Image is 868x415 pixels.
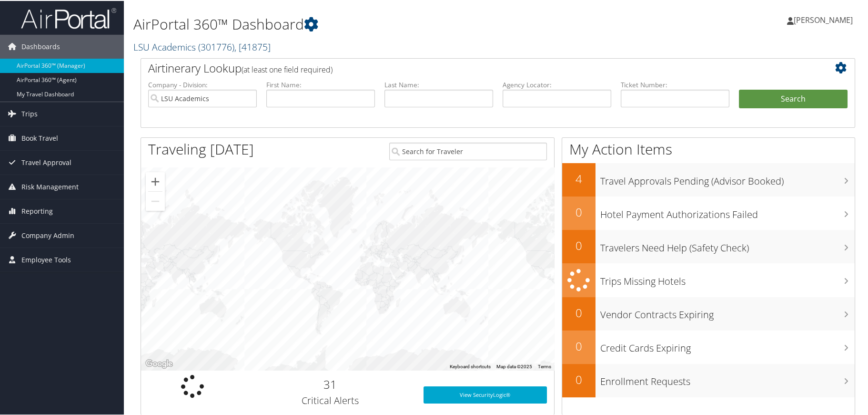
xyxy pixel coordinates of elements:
a: 0Enrollment Requests [562,363,855,396]
a: Terms (opens in new tab) [538,363,551,368]
a: Trips Missing Hotels [562,262,855,296]
span: Map data ©2025 [496,363,532,368]
h3: Vendor Contracts Expiring [600,302,855,321]
h2: 4 [562,170,595,186]
span: [PERSON_NAME] [794,14,853,24]
a: View SecurityLogic® [424,385,547,403]
span: ( 301776 ) [198,40,234,52]
h1: AirPortal 360™ Dashboard [133,13,619,33]
label: Company - Division: [148,79,257,89]
span: Risk Management [21,174,79,198]
span: Company Admin [21,223,74,247]
h3: Travelers Need Help (Safety Check) [600,236,855,254]
h3: Critical Alerts [252,393,409,406]
span: (at least one field required) [242,63,333,74]
a: 4Travel Approvals Pending (Advisor Booked) [562,162,855,196]
a: 0Vendor Contracts Expiring [562,296,855,330]
label: Agency Locator: [503,79,611,89]
span: Travel Approval [21,150,71,174]
span: Employee Tools [21,247,71,271]
a: 0Credit Cards Expiring [562,330,855,363]
h2: 0 [562,304,595,320]
span: Book Travel [21,125,58,149]
a: LSU Academics [133,40,271,52]
h2: 0 [562,337,595,353]
button: Zoom out [146,191,165,210]
h2: 31 [252,375,409,392]
h3: Enrollment Requests [600,369,855,387]
label: Ticket Number: [621,79,729,89]
button: Zoom in [146,171,165,190]
a: [PERSON_NAME] [787,5,862,33]
input: Search for Traveler [389,142,547,159]
h3: Trips Missing Hotels [600,269,855,287]
label: First Name: [266,79,375,89]
label: Last Name: [384,79,493,89]
button: Keyboard shortcuts [450,363,491,369]
h2: 0 [562,237,595,253]
img: Google [143,357,175,369]
img: airportal-logo.png [21,6,116,29]
span: Dashboards [21,34,60,58]
a: Open this area in Google Maps (opens a new window) [143,357,175,369]
span: Reporting [21,198,53,222]
h2: 0 [562,371,595,387]
a: 0Hotel Payment Authorizations Failed [562,196,855,229]
h3: Credit Cards Expiring [600,336,855,354]
h2: Airtinerary Lookup [148,59,788,75]
h3: Hotel Payment Authorizations Failed [600,202,855,220]
a: 0Travelers Need Help (Safety Check) [562,229,855,262]
h2: 0 [562,203,595,219]
button: Search [739,89,848,108]
span: , [ 41875 ] [234,40,271,52]
h1: My Action Items [562,138,855,158]
span: Trips [21,101,38,125]
h3: Travel Approvals Pending (Advisor Booked) [600,169,855,187]
h1: Traveling [DATE] [148,138,254,158]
